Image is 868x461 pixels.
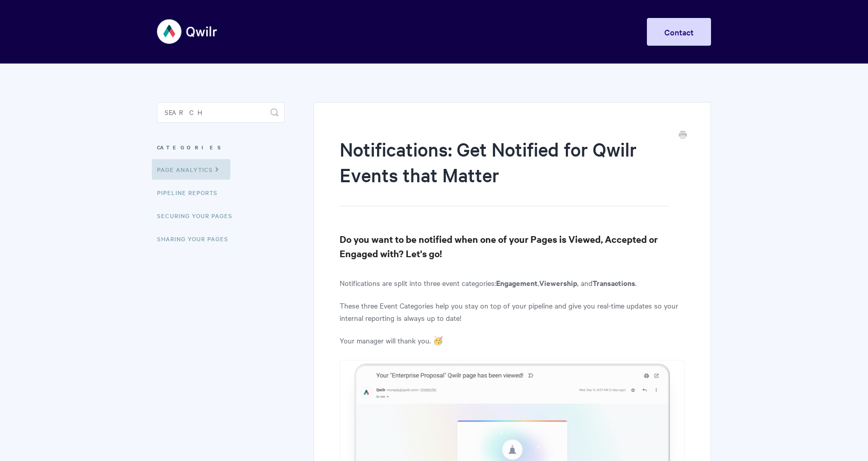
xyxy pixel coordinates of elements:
a: Page Analytics [152,159,230,180]
a: Securing Your Pages [157,205,240,226]
a: Sharing Your Pages [157,228,236,249]
img: Qwilr Help Center [157,12,218,51]
p: Your manager will thank you. 🥳 [340,334,685,347]
a: Contact [647,18,711,46]
h3: Categories [157,138,285,157]
b: Engagement [496,277,538,288]
b: Transactions [593,277,635,288]
input: Search [157,102,285,123]
b: Viewership [539,277,577,288]
p: These three Event Categories help you stay on top of your pipeline and give you real-time updates... [340,299,685,324]
p: Notifications are split into three event categories: , , and . [340,277,685,289]
a: Pipeline reports [157,182,225,203]
h1: Notifications: Get Notified for Qwilr Events that Matter [340,136,669,206]
a: Print this Article [679,130,687,141]
h3: Do you want to be notified when one of your Pages is Viewed, Accepted or Engaged with? Let's go! [340,232,685,261]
